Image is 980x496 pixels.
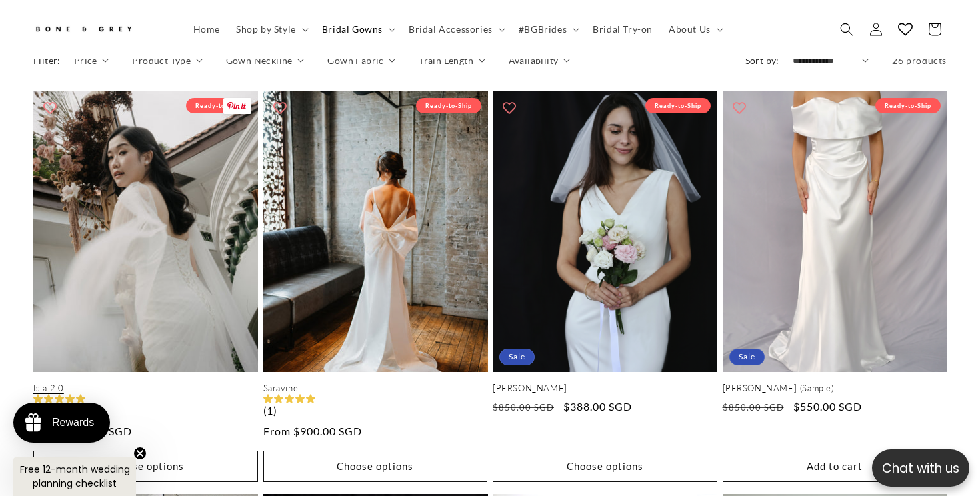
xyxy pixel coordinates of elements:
span: Gown Fabric [327,53,383,67]
h2: Filter: [33,53,61,67]
span: Availability [509,53,559,67]
summary: Gown Fabric (0 selected) [327,53,395,67]
div: Free 12-month wedding planning checklistClose teaser [13,457,136,496]
button: Choose options [263,451,488,482]
span: Free 12-month wedding planning checklist [20,463,130,490]
span: 26 products [892,55,947,66]
a: Bone and Grey Bridal [29,13,172,45]
span: Gown Neckline [226,53,293,67]
button: Close teaser [133,447,147,460]
span: Price [74,53,97,67]
p: Chat with us [872,459,969,478]
button: Add to wishlist [496,95,523,121]
summary: Bridal Accessories [401,15,511,43]
summary: Shop by Style [228,15,314,43]
a: Bridal Try-on [585,15,661,43]
summary: #BGBrides [511,15,585,43]
a: Isla 2.0 [33,383,258,394]
button: Add to wishlist [726,95,753,121]
button: Choose options [33,451,258,482]
button: Add to wishlist [267,95,293,121]
button: Add to wishlist [37,95,63,121]
button: Open chatbox [872,449,969,487]
a: Saravine [263,383,488,394]
summary: Bridal Gowns [314,15,401,43]
summary: Price [74,53,109,67]
span: #BGBrides [519,23,567,35]
button: Choose options [493,451,717,482]
a: [PERSON_NAME] (Sample) [723,383,947,394]
span: Train Length [419,53,473,67]
img: Bone and Grey Bridal [33,19,133,41]
summary: Gown Neckline (0 selected) [226,53,305,67]
span: Shop by Style [236,23,296,35]
span: Product Type [132,53,191,67]
span: Bridal Gowns [322,23,383,35]
span: About Us [669,23,711,35]
span: Home [193,23,220,35]
summary: Product Type (0 selected) [132,53,202,67]
summary: Train Length (0 selected) [419,53,485,67]
span: Bridal Try-on [593,23,653,35]
span: Bridal Accessories [409,23,493,35]
a: Home [185,15,228,43]
summary: About Us [661,15,729,43]
summary: Availability (0 selected) [509,53,570,67]
a: [PERSON_NAME] [493,383,717,394]
label: Sort by: [745,55,779,66]
div: Rewards [52,417,94,429]
summary: Search [832,15,861,44]
button: Add to cart [723,451,947,482]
